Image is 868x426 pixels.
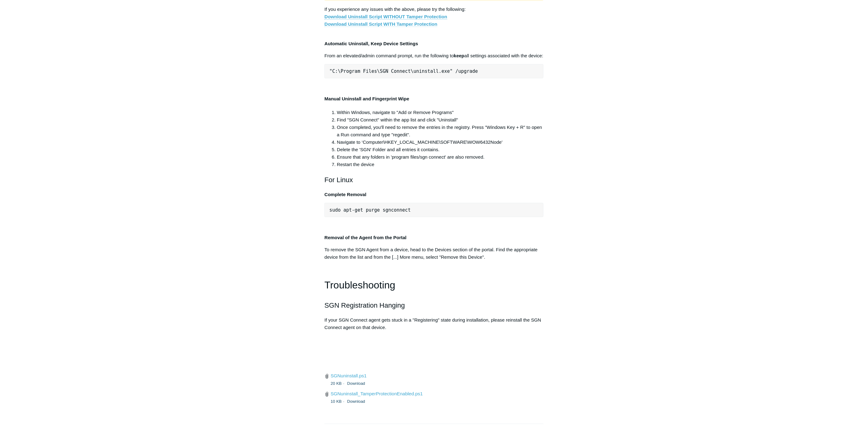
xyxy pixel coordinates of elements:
li: Navigate to ‘Computer\HKEY_LOCAL_MACHINE\SOFTWARE\WOW6432Node' [337,138,544,146]
a: Download Uninstall Script WITH Tamper Protection [324,21,437,27]
strong: Complete Removal [324,192,366,197]
li: Within Windows, navigate to "Add or Remove Programs" [337,109,544,116]
strong: Automatic Uninstall, Keep Device Settings [324,41,418,46]
span: From an elevated/admin command prompt, run the following to all settings associated with the device: [324,53,543,58]
strong: Manual Uninstall and Fingerprint Wipe [324,96,409,101]
li: Ensure that any folders in 'program files/sgn connect' are also removed. [337,153,544,161]
span: 20 KB [331,381,346,386]
span: To remove the SGN Agent from a device, head to the Devices section of the portal. Find the approp... [324,247,538,260]
a: Download Uninstall Script WITHOUT Tamper Protection [324,14,447,20]
span: 10 KB [331,399,346,404]
a: SGNuninstall.ps1 [331,373,367,379]
li: Restart the device [337,161,544,168]
strong: keep [454,53,464,58]
li: Delete the 'SGN' Folder and all entries it contains. [337,146,544,153]
li: Once completed, you'll need to remove the entries in the registry. Press "Windows Key + R" to ope... [337,124,544,138]
a: Download [347,399,365,404]
a: Download [347,381,365,386]
a: SGNuninstall_TamperProtectionEnabled.ps1 [331,391,423,397]
p: If you experience any issues with the above, please try the following: [324,6,544,28]
h2: SGN Registration Hanging [324,300,544,311]
span: "C:\Program Files\SGN Connect\uninstall.exe" /upgrade [329,68,478,74]
pre: sudo apt-get purge sgnconnect [324,203,544,217]
span: If your SGN Connect agent gets stuck in a "Registering" state during installation, please reinsta... [324,318,541,330]
li: Find "SGN Connect" within the app list and click "Uninstall" [337,116,544,124]
strong: Removal of the Agent from the Portal [324,235,406,240]
h1: Troubleshooting [324,278,544,293]
h2: For Linux [324,174,544,185]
